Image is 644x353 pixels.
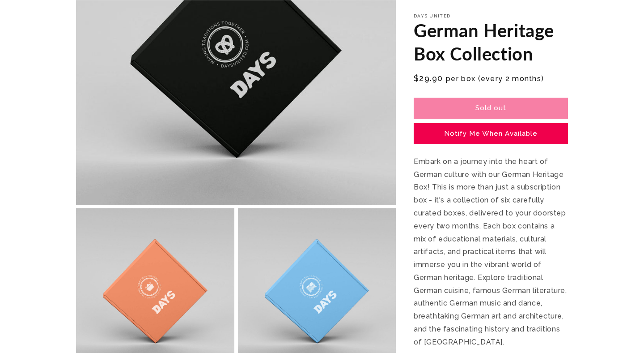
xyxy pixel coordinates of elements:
button: Sold out [414,98,568,119]
p: Days United [414,13,568,19]
a: Notify Me When Available [414,123,568,144]
span: per box (every 2 months) [446,73,544,84]
h1: German Heritage Box Collection [414,19,568,65]
p: Embark on a journey into the heart of German culture with our German Heritage Box! This is more t... [414,155,568,349]
span: $29.90 [414,72,443,84]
